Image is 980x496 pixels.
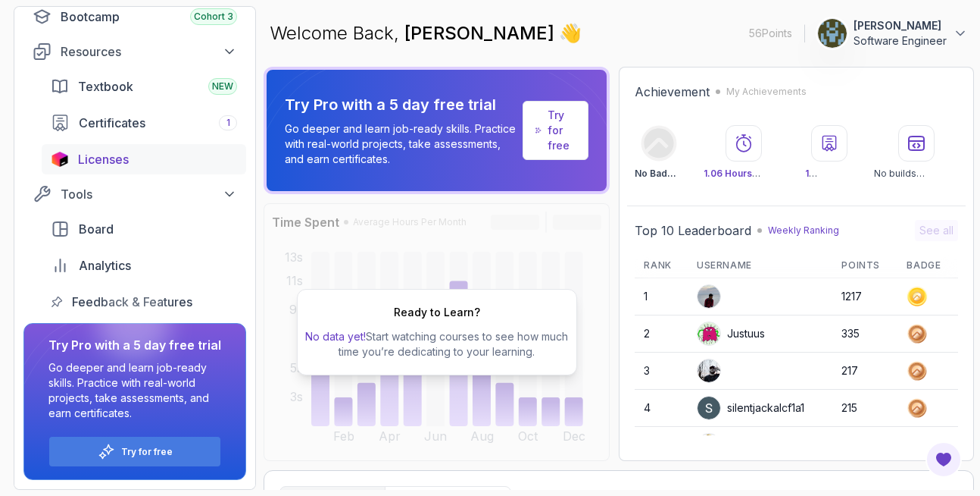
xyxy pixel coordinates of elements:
a: licenses [42,144,246,174]
a: feedback [42,287,246,317]
p: Weekly Ranking [768,224,839,237]
a: analytics [42,250,246,281]
span: Analytics [79,256,131,275]
span: 1 [805,168,817,179]
img: user profile image [698,434,720,457]
span: [PERSON_NAME] [404,22,559,44]
p: 56 Points [749,26,792,41]
p: Certificate [805,168,853,180]
span: Licenses [78,150,129,168]
div: Justuus [697,322,765,346]
th: Badge [897,253,958,278]
button: See all [915,220,958,241]
button: Resources [23,38,246,65]
td: 4 [635,390,688,427]
span: 1 [226,117,230,129]
div: Tools [61,185,237,203]
p: Start watching courses to see how much time you’re dedicating to your learning. [304,329,570,359]
span: 👋 [559,21,582,46]
a: board [42,214,246,244]
td: 5 [635,427,688,464]
button: Open Feedback Button [925,441,962,478]
a: Try for free [548,108,576,153]
span: NEW [212,80,233,93]
a: Try for free [121,446,173,458]
td: 199 [832,427,897,464]
td: 2 [635,315,688,353]
img: user profile image [698,285,720,308]
p: Software Engineer [854,33,947,49]
span: Textbook [78,77,133,96]
a: textbook [42,71,246,102]
p: Watched [704,168,784,180]
span: Feedback & Features [72,293,192,311]
td: 217 [832,353,897,390]
button: user profile image[PERSON_NAME]Software Engineer [817,18,968,49]
p: My Achievements [726,86,807,98]
h2: Top 10 Leaderboard [635,221,751,240]
div: NC [697,433,742,457]
p: No builds completed [874,168,958,180]
span: Cohort 3 [194,11,233,23]
span: 1.06 Hours [704,168,760,179]
h2: Achievement [635,83,710,101]
td: 335 [832,315,897,353]
p: Go deeper and learn job-ready skills. Practice with real-world projects, take assessments, and ea... [285,121,517,167]
a: certificates [42,108,246,138]
p: Try Pro with a 5 day free trial [285,94,517,115]
span: Certificates [79,114,145,132]
img: user profile image [818,19,847,48]
th: Rank [635,253,688,278]
a: Try for free [523,101,588,160]
p: Welcome Back, [270,21,582,46]
td: 1 [635,278,688,315]
img: jetbrains icon [51,152,69,167]
div: silentjackalcf1a1 [697,396,804,420]
span: No data yet! [305,330,366,343]
a: bootcamp [23,2,246,32]
p: [PERSON_NAME] [854,18,947,33]
h2: Ready to Learn? [394,305,480,320]
span: Board [79,220,114,238]
img: default monster avatar [698,322,720,345]
button: Tools [23,181,246,208]
div: Bootcamp [61,8,237,26]
p: No Badge :( [635,168,682,180]
img: user profile image [698,359,720,382]
td: 215 [832,390,897,427]
td: 1217 [832,278,897,315]
td: 3 [635,353,688,390]
button: Try for free [48,436,221,467]
th: Points [832,253,897,278]
div: Resources [61,42,237,61]
th: Username [688,253,832,278]
p: Go deeper and learn job-ready skills. Practice with real-world projects, take assessments, and ea... [48,360,221,421]
img: user profile image [698,397,720,419]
